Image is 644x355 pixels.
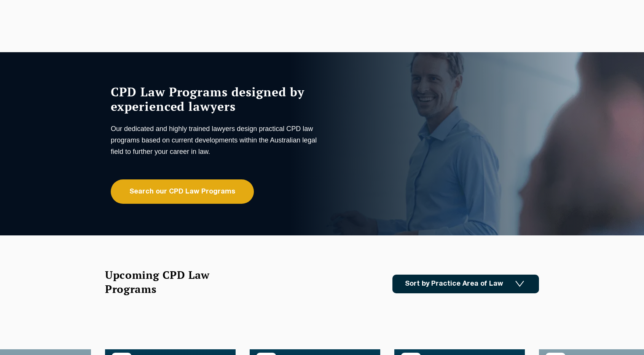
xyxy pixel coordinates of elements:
[515,281,524,287] img: Icon
[105,268,229,296] h2: Upcoming CPD Law Programs
[392,275,539,293] a: Sort by Practice Area of Law
[111,179,254,204] a: Search our CPD Law Programs
[111,123,320,157] p: Our dedicated and highly trained lawyers design practical CPD law programs based on current devel...
[111,85,320,114] h1: CPD Law Programs designed by experienced lawyers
